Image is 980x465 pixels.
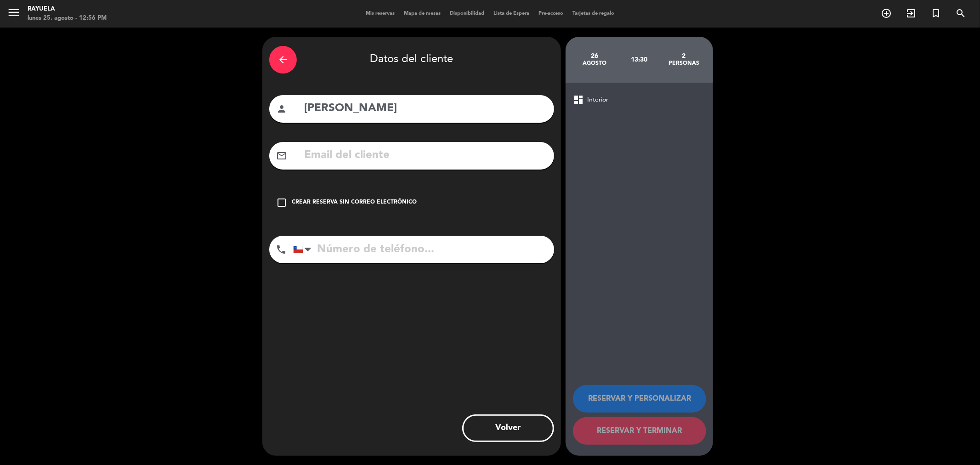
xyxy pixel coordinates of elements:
[276,150,287,161] i: mail_outline
[292,198,417,207] div: Crear reserva sin correo electrónico
[294,236,315,263] div: Chile: +56
[361,11,399,16] span: Mis reservas
[399,11,445,16] span: Mapa de mesas
[28,5,107,14] div: Rayuela
[881,8,892,19] i: add_circle_outline
[573,94,584,105] span: dashboard
[662,52,706,60] div: 2
[572,52,617,60] div: 26
[534,11,568,16] span: Pre-acceso
[293,236,554,263] input: Número de teléfono...
[269,44,554,76] div: Datos del cliente
[278,54,289,65] i: arrow_back
[662,60,706,67] div: personas
[906,8,917,19] i: exit_to_app
[445,11,489,16] span: Disponibilidad
[930,8,941,19] i: turned_in_not
[587,95,608,105] span: Interior
[573,385,706,413] button: RESERVAR Y PERSONALIZAR
[955,8,966,19] i: search
[462,414,554,442] button: Volver
[568,11,619,16] span: Tarjetas de regalo
[489,11,534,16] span: Lista de Espera
[7,6,21,23] button: menu
[573,417,706,445] button: RESERVAR Y TERMINAR
[303,146,547,165] input: Email del cliente
[617,44,662,76] div: 13:30
[303,99,547,118] input: Nombre del cliente
[7,6,21,19] i: menu
[276,103,287,114] i: person
[276,244,287,255] i: phone
[276,197,287,208] i: check_box_outline_blank
[28,14,107,23] div: lunes 25. agosto - 12:56 PM
[572,60,617,67] div: agosto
